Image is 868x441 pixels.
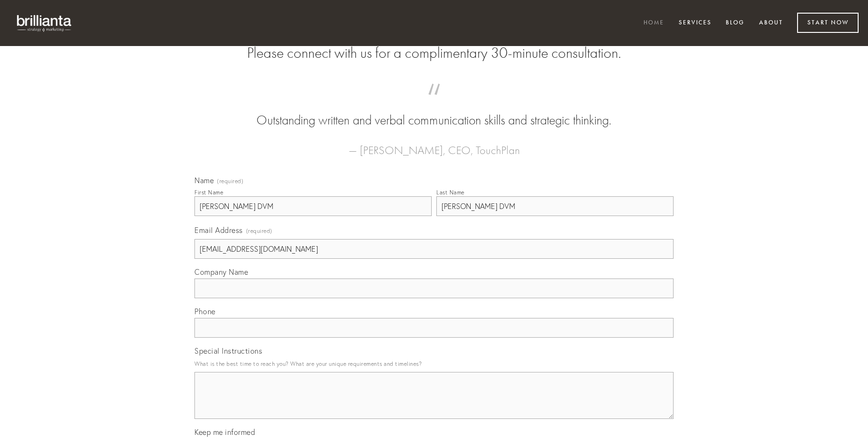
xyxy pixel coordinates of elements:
[637,15,670,31] a: Home
[436,189,465,196] div: Last Name
[194,307,216,316] span: Phone
[753,15,789,31] a: About
[209,93,659,130] blockquote: Outstanding written and verbal communication skills and strategic thinking.
[194,427,255,437] span: Keep me informed
[217,178,243,184] span: (required)
[209,93,659,111] span: “
[194,44,674,62] h2: Please connect with us for a complimentary 30-minute consultation.
[194,189,223,196] div: First Name
[673,15,718,31] a: Services
[194,267,248,277] span: Company Name
[720,15,751,31] a: Blog
[797,13,859,33] a: Start Now
[246,224,272,237] span: (required)
[209,130,659,160] figcaption: — [PERSON_NAME], CEO, TouchPlan
[194,225,243,235] span: Email Address
[194,176,214,185] span: Name
[194,357,674,370] p: What is the best time to reach you? What are your unique requirements and timelines?
[194,346,262,356] span: Special Instructions
[9,9,80,37] img: brillianta - research, strategy, marketing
